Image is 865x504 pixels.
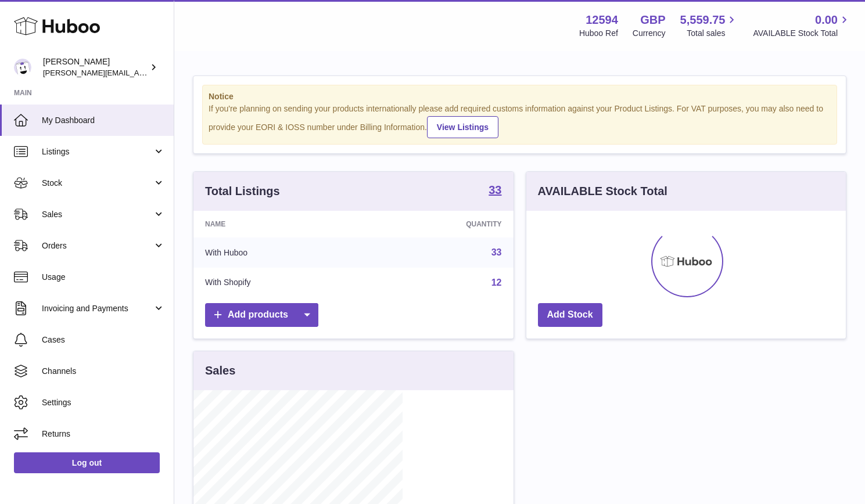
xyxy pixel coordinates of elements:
[42,115,165,126] span: My Dashboard
[753,28,851,39] span: AVAILABLE Stock Total
[205,303,318,327] a: Add products
[586,12,618,28] strong: 12594
[193,211,366,237] th: Name
[680,12,726,28] span: 5,559.75
[42,146,153,157] span: Listings
[42,272,165,283] span: Usage
[193,237,366,268] td: With Huboo
[209,91,831,102] strong: Notice
[687,28,738,39] span: Total sales
[42,303,153,314] span: Invoicing and Payments
[489,184,501,198] a: 33
[579,28,618,39] div: Huboo Ref
[491,278,502,287] a: 12
[491,247,502,257] a: 33
[538,303,602,327] a: Add Stock
[42,366,165,377] span: Channels
[205,183,280,199] h3: Total Listings
[42,209,153,220] span: Sales
[815,12,838,28] span: 0.00
[42,429,165,440] span: Returns
[42,178,153,189] span: Stock
[42,397,165,408] span: Settings
[633,28,666,39] div: Currency
[205,363,235,379] h3: Sales
[489,184,501,196] strong: 33
[193,268,366,298] td: With Shopify
[43,56,148,78] div: [PERSON_NAME]
[427,116,498,138] a: View Listings
[42,334,165,345] span: Cases
[42,240,153,251] span: Orders
[680,12,739,39] a: 5,559.75 Total sales
[14,59,31,76] img: owen@wearemakewaves.com
[753,12,851,39] a: 0.00 AVAILABLE Stock Total
[209,103,831,138] div: If you're planning on sending your products internationally please add required customs informati...
[366,211,514,237] th: Quantity
[538,183,667,199] h3: AVAILABLE Stock Total
[640,12,665,28] strong: GBP
[14,452,160,473] a: Log out
[43,68,233,77] span: [PERSON_NAME][EMAIL_ADDRESS][DOMAIN_NAME]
